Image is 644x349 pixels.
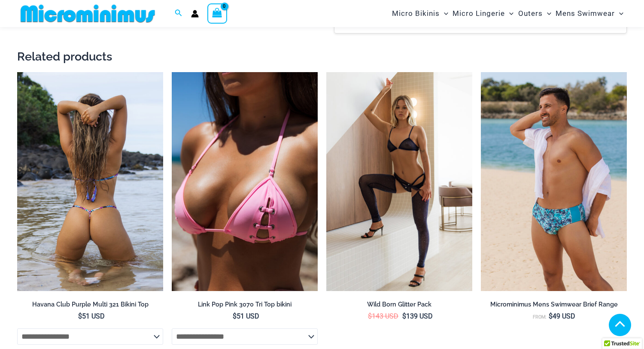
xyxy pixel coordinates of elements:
[392,3,440,24] span: Micro Bikinis
[17,300,163,309] h2: Havana Club Purple Multi 321 Bikini Top
[326,72,472,291] img: Wild Born Glitter Ink 1122 Top 605 Bottom 552 Tights 02
[481,300,627,309] h2: Microminimus Mens Swimwear Brief Range
[17,72,163,291] a: Havana Club Purple Multi 321 Top 01Havana Club Purple Multi 321 Top 451 Bottom 03Havana Club Purp...
[17,72,163,291] img: Havana Club Purple Multi 321 Top 451 Bottom 03
[556,3,615,24] span: Mens Swimwear
[518,3,543,24] span: Outers
[368,312,372,320] span: $
[17,4,158,23] img: MM SHOP LOGO FLAT
[172,300,318,309] h2: Link Pop Pink 3070 Tri Top bikini
[440,3,448,24] span: Menu Toggle
[78,312,105,320] bdi: 51 USD
[17,49,627,64] h2: Related products
[505,3,513,24] span: Menu Toggle
[78,312,82,320] span: $
[450,3,516,24] a: Micro LingerieMenu ToggleMenu Toggle
[175,8,182,19] a: Search icon link
[553,3,626,24] a: Mens SwimwearMenu ToggleMenu Toggle
[326,300,472,309] h2: Wild Born Glitter Pack
[390,3,450,24] a: Micro BikinisMenu ToggleMenu Toggle
[615,3,623,24] span: Menu Toggle
[233,312,259,320] bdi: 51 USD
[326,300,472,312] a: Wild Born Glitter Pack
[172,72,318,291] a: Link Pop Pink 3070 Top 01Link Pop Pink 3070 Top 4855 Bottom 06Link Pop Pink 3070 Top 4855 Bottom 06
[389,1,627,26] nav: Site Navigation
[207,3,227,23] a: View Shopping Cart, empty
[402,312,406,320] span: $
[17,300,163,312] a: Havana Club Purple Multi 321 Bikini Top
[172,300,318,312] a: Link Pop Pink 3070 Tri Top bikini
[191,10,199,18] a: Account icon link
[233,312,237,320] span: $
[516,3,553,24] a: OutersMenu ToggleMenu Toggle
[543,3,551,24] span: Menu Toggle
[481,72,627,291] a: Hamilton Blue Multi 006 Brief 01Hamilton Blue Multi 006 Brief 03Hamilton Blue Multi 006 Brief 03
[453,3,505,24] span: Micro Lingerie
[533,314,547,320] span: From:
[481,300,627,312] a: Microminimus Mens Swimwear Brief Range
[549,312,553,320] span: $
[326,72,472,291] a: Wild Born Glitter Ink 1122 Top 605 Bottom 552 Tights 02Wild Born Glitter Ink 1122 Top 605 Bottom ...
[402,312,433,320] bdi: 139 USD
[549,312,575,320] bdi: 49 USD
[172,72,318,291] img: Link Pop Pink 3070 Top 01
[481,72,627,291] img: Hamilton Blue Multi 006 Brief 01
[368,312,398,320] bdi: 143 USD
